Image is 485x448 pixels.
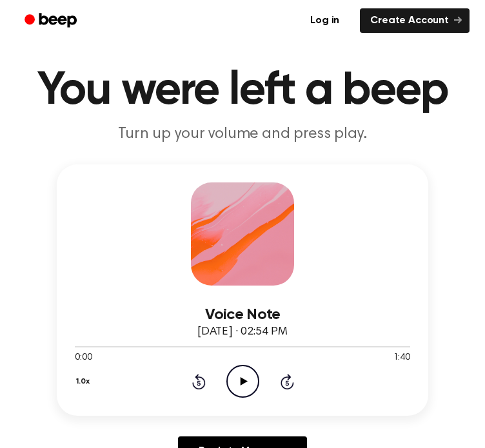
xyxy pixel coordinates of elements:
[15,68,470,114] h1: You were left a beep
[197,326,288,338] span: [DATE] · 02:54 PM
[15,124,470,144] p: Turn up your volume and press play.
[360,8,470,33] a: Create Account
[75,306,410,324] h3: Voice Note
[393,351,410,365] span: 1:40
[15,8,88,34] a: Beep
[75,371,94,393] button: 1.0x
[297,6,352,35] a: Log in
[75,351,92,365] span: 0:00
